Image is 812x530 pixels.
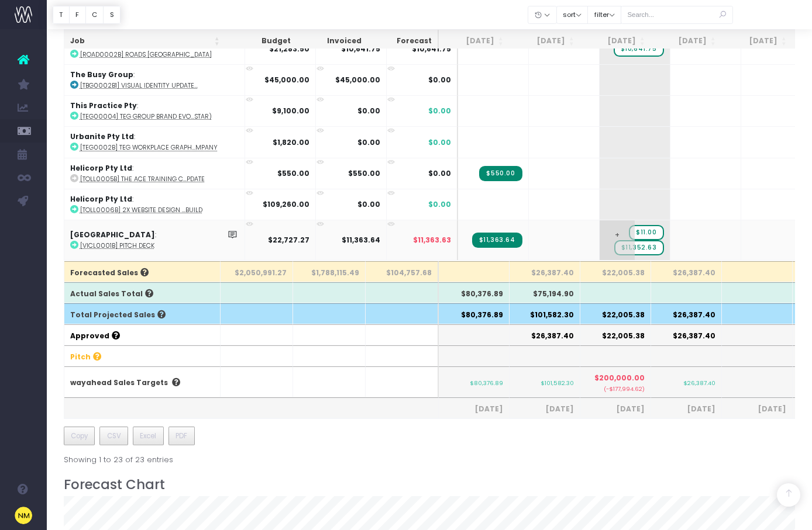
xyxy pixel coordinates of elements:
th: $26,387.40 [510,324,580,345]
small: (-$177,994.62) [586,383,645,393]
th: $26,387.40 [651,261,722,282]
button: F [69,6,86,24]
abbr: [ROAD0002B] Roads Australia [80,50,212,59]
input: Search... [621,6,733,24]
span: wayahead Sales Forecast Item [614,240,664,255]
div: Showing 1 to 23 of 23 entries [64,447,173,465]
strong: $11,363.64 [342,235,380,245]
span: Copy [71,431,88,441]
strong: $109,260.00 [263,199,309,209]
button: sort [556,6,589,24]
strong: $10,641.75 [341,44,380,54]
td: : [64,33,245,64]
span: [DATE] [445,404,503,414]
strong: $550.00 [277,168,309,178]
strong: $1,820.00 [273,137,309,147]
abbr: [TOLL0005B] The ACE Training Centre - maintenance page update [80,175,205,183]
span: $0.00 [428,137,451,148]
div: Vertical button group [53,6,121,24]
th: Aug 25: activate to sort column ascending [510,30,580,53]
strong: The Busy Group [70,70,133,79]
th: Total Projected Sales [64,303,221,324]
abbr: [TOLL0006B] 2x Website Design and 3x Website Development / Build [80,206,202,214]
td: : [64,220,245,260]
th: Nov 25: activate to sort column ascending [722,30,793,53]
span: CSV [107,431,121,441]
th: Actual Sales Total [64,282,221,303]
strong: $9,100.00 [272,106,309,116]
th: $2,050,991.27 [221,261,293,282]
button: Excel [133,427,164,445]
span: [DATE] [515,404,574,414]
span: $0.00 [428,106,451,116]
button: T [53,6,70,24]
th: $26,387.40 [651,303,722,324]
span: wayahead Sales Forecast Item [614,41,664,57]
abbr: [VicL0001B] Pitch Deck [80,241,154,250]
td: : [64,189,245,220]
button: S [103,6,121,24]
th: Oct 25: activate to sort column ascending [651,30,722,53]
span: [DATE] [657,404,715,414]
span: $11,363.63 [413,235,451,245]
th: Jul 25: activate to sort column ascending [439,30,510,53]
abbr: [TBG0002B1] Visual Identity update [80,81,198,90]
button: Copy [64,427,95,445]
span: Streamtime Invoice: INV-1694 – The ACE Training Centre - maintenance page update 100% Tax Invoice... [479,166,522,181]
th: $1,788,115.49 [293,261,366,282]
span: Streamtime Invoice: INV-1701 – Pitch Deck 50% Commencement Invoice Payment received by cash 29/07... [472,233,522,248]
th: $22,005.38 [580,324,651,345]
span: $200,000.00 [594,373,645,383]
strong: $550.00 [348,168,380,178]
button: CSV [99,427,128,445]
th: $101,582.30 [510,303,580,324]
strong: Helicorp Pty Ltd [70,194,132,204]
th: Pitch [64,345,221,366]
strong: $45,000.00 [264,75,309,85]
a: wayahead Sales Targets [70,377,168,387]
span: [DATE] [728,404,786,414]
small: $26,387.40 [683,377,715,387]
strong: [GEOGRAPHIC_DATA] [70,230,155,240]
strong: $21,283.50 [269,44,309,54]
button: filter [587,6,621,24]
th: $80,376.89 [439,303,510,324]
td: : [64,64,245,95]
strong: Urbanite Pty Ltd [70,131,134,141]
strong: Helicorp Pty Ltd [70,163,132,173]
th: Approved [64,324,221,345]
strong: $22,727.27 [268,235,309,245]
strong: $45,000.00 [335,75,380,85]
span: $10,641.75 [412,44,451,54]
th: $80,376.89 [439,282,510,303]
th: Budget [226,30,297,53]
span: $0.00 [428,75,451,85]
small: $101,582.30 [541,377,574,387]
span: + [600,220,635,260]
td: : [64,126,245,157]
span: $0.00 [428,199,451,210]
th: Forecast [367,30,439,53]
strong: $0.00 [357,106,380,116]
span: wayahead Sales Forecast Item [629,225,664,240]
th: $22,005.38 [580,303,651,324]
td: : [64,158,245,189]
h3: Forecast Chart [64,477,796,493]
th: $26,387.40 [510,261,580,282]
span: Excel [140,431,156,441]
button: PDF [168,427,195,445]
strong: $0.00 [357,199,380,209]
span: [DATE] [586,404,645,414]
strong: This Practice Pty [70,101,137,110]
img: images/default_profile_image.png [15,507,32,524]
th: $22,005.38 [580,261,651,282]
th: $26,387.40 [651,324,722,345]
span: PDF [176,431,187,441]
th: Job: activate to sort column ascending [64,30,226,53]
button: C [85,6,104,24]
abbr: [TEG0002B] TEG Workplace Graphics - Intercompany [80,143,218,152]
strong: $0.00 [357,137,380,147]
abbr: [TEG00004] TEG Group Brand Evolution (The Fan Is Our Star) [80,112,212,121]
span: $0.00 [428,168,451,179]
small: $80,376.89 [470,377,503,387]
